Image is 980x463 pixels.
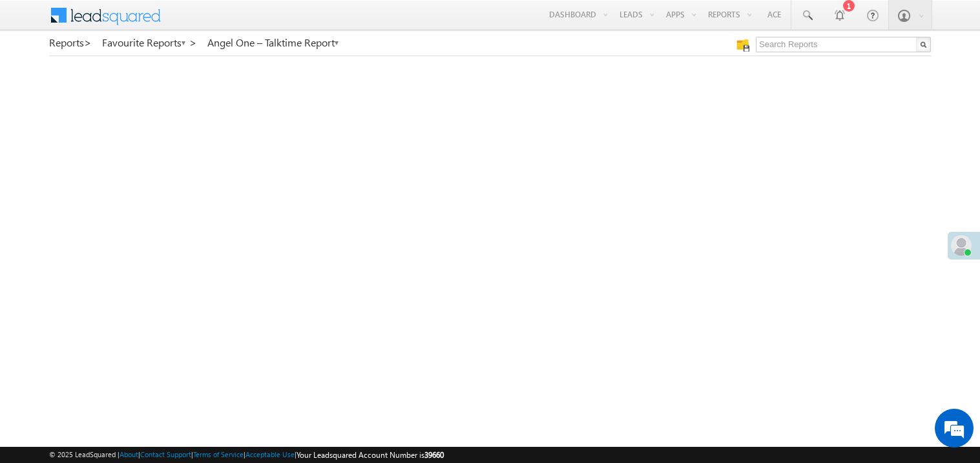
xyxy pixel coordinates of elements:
[49,449,444,461] span: © 2025 LeadSquared | | | | |
[297,450,444,460] span: Your Leadsquared Account Number is
[207,37,340,48] a: Angel One – Talktime Report
[756,37,931,52] input: Search Reports
[49,37,92,48] a: Reports>
[140,450,191,458] a: Contact Support
[245,450,295,458] a: Acceptable Use
[84,35,92,50] span: >
[102,37,197,48] a: Favourite Reports >
[189,35,197,50] span: >
[736,39,749,52] img: Manage all your saved reports!
[424,450,444,460] span: 39660
[120,450,138,458] a: About
[193,450,244,458] a: Terms of Service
